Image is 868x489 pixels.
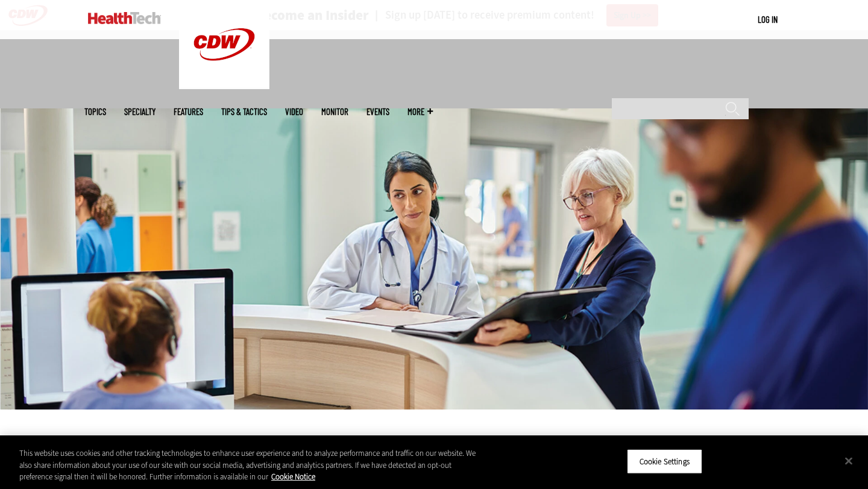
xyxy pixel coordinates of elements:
a: Log in [758,14,778,25]
a: CDW [179,79,269,92]
div: User menu [758,13,778,26]
span: Specialty [124,107,156,116]
span: More [407,107,433,116]
a: More information about your privacy [271,472,315,482]
a: Video [285,107,303,116]
button: Close [835,447,862,474]
span: Topics [84,107,106,116]
a: Tips & Tactics [221,107,267,116]
a: MonITor [321,107,348,116]
a: Features [174,107,203,116]
div: This website uses cookies and other tracking technologies to enhance user experience and to analy... [19,447,477,483]
img: Home [88,12,161,24]
button: Cookie Settings [627,449,702,474]
a: Events [366,107,389,116]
